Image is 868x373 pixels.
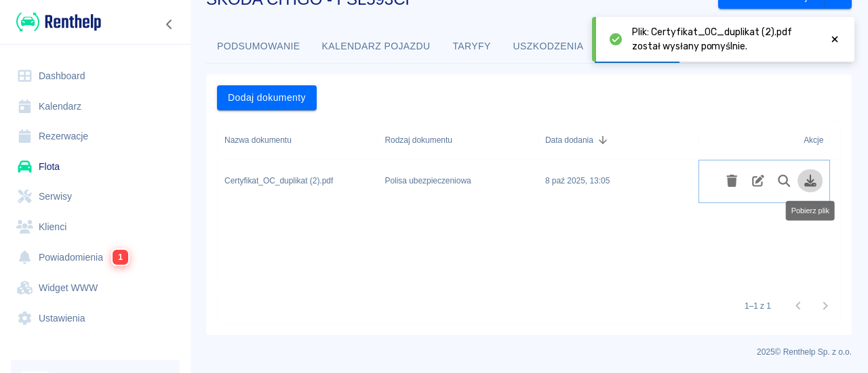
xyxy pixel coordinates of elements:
[593,131,612,150] button: Sort
[16,11,101,33] img: Renthelp logo
[11,11,101,33] a: Renthelp logo
[11,181,180,212] a: Serwisy
[538,121,698,159] div: Data dodania
[698,121,830,159] div: Akcje
[224,121,292,159] div: Nazwa dokumentu
[378,121,538,159] div: Rodzaj dokumentu
[217,85,317,110] button: Dodaj dokumenty
[745,169,772,192] button: Edytuj rodzaj dokumentu
[804,121,823,159] div: Akcje
[218,121,378,159] div: Nazwa dokumentu
[384,175,471,187] div: Polisa ubezpieczeniowa
[206,346,852,358] p: 2025 © Renthelp Sp. z o.o.
[113,250,128,265] span: 1
[11,121,180,152] a: Rezerwacje
[311,30,441,63] button: Kalendarz pojazdu
[159,16,180,33] button: Zwiń nawigację
[771,169,797,192] button: Podgląd pliku
[441,30,502,63] button: Taryfy
[11,91,180,122] a: Kalendarz
[11,303,180,334] a: Ustawienia
[384,121,452,159] div: Rodzaj dokumentu
[545,121,593,159] div: Data dodania
[11,212,180,242] a: Klienci
[11,152,180,182] a: Flota
[224,175,333,187] div: Certyfikat_OC_duplikat (2).pdf
[632,25,818,53] span: Plik: Certyfikat_OC_duplikat (2).pdf został wysłany pomyślnie.
[745,300,771,312] p: 1–1 z 1
[545,175,610,187] div: 8 paź 2025, 13:05
[11,242,180,273] a: Powiadomienia1
[786,201,835,221] div: Pobierz plik
[502,30,595,63] button: Uszkodzenia
[11,61,180,91] a: Dashboard
[797,169,824,192] button: Pobierz plik
[206,30,311,63] button: Podsumowanie
[719,169,745,192] button: Usuń plik
[11,273,180,303] a: Widget WWW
